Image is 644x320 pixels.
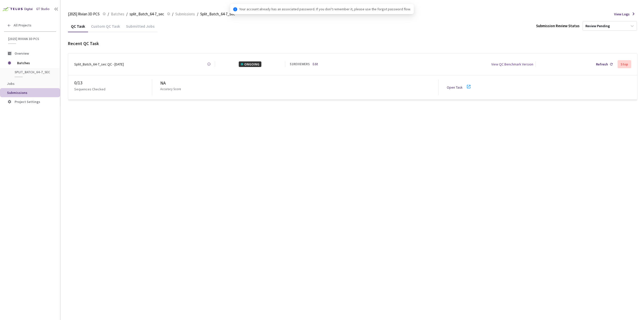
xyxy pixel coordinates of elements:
[108,11,109,17] li: /
[36,7,50,12] div: GT Studio
[15,51,29,56] span: Overview
[197,11,198,17] li: /
[290,62,310,67] div: 51 REVIEWERS
[200,11,235,17] span: Split_Batch_64-7_sec
[585,24,610,28] div: Review Pending
[15,70,52,74] span: split_Batch_64-7_sec
[7,81,15,86] span: Jobs
[74,79,152,86] div: 0 / 13
[614,11,630,17] span: View Logs
[313,62,318,67] a: Edit
[68,24,88,32] div: QC Task
[15,99,40,104] span: Project Settings
[126,11,128,17] li: /
[239,61,261,67] div: ONGOING
[110,11,125,17] a: Batches
[111,11,124,17] span: Batches
[88,24,123,32] div: Custom QC Task
[172,11,173,17] li: /
[74,61,124,67] div: Split_Batch_64-7_sec QC - [DATE]
[8,37,53,41] span: [2025] Rivian 3D PCS
[17,58,52,68] span: Batches
[160,80,438,87] div: NA
[7,90,27,95] span: Submissions
[160,87,181,92] p: Accuracy Score
[174,11,196,17] a: Submissions
[447,85,463,90] a: Open Task
[123,24,157,32] div: Submitted Jobs
[621,62,628,66] div: Stop
[491,61,533,67] div: View QC Benchmark Version
[596,61,608,67] div: Refresh
[130,11,164,17] span: split_Batch_64-7_sec
[233,7,237,11] span: info-circle
[239,6,411,12] span: Your account already has an associated password. If you don't remember it, please use the forgot ...
[74,86,105,92] p: Sequences Checked
[536,23,580,29] div: Submission Review Status
[175,11,195,17] span: Submissions
[68,40,637,47] div: Recent QC Task
[14,23,31,27] span: All Projects
[68,11,100,17] span: [2025] Rivian 3D PCS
